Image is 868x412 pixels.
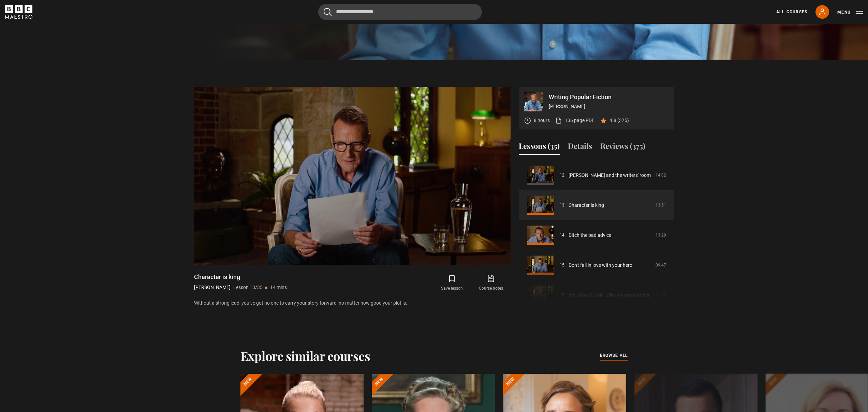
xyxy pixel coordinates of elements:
[569,232,611,239] a: Ditch the bad advice
[600,352,628,360] a: browse all
[194,87,511,265] video-js: Video Player
[569,262,632,269] a: Don't fall in love with your hero
[318,4,482,20] input: Search
[519,140,560,155] button: Lessons (35)
[534,117,550,124] p: 8 hours
[432,273,471,293] button: Save lesson
[194,273,287,281] h1: Character is king
[324,8,332,16] button: Submit the search query
[600,140,645,155] button: Reviews (375)
[5,5,32,19] svg: BBC Maestro
[270,284,287,291] p: 14 mins
[776,9,807,15] a: All Courses
[194,284,231,291] p: [PERSON_NAME]
[549,103,669,110] p: [PERSON_NAME]
[569,202,604,209] a: Character is king
[568,140,592,155] button: Details
[569,172,651,179] a: [PERSON_NAME] and the writers' room
[555,117,594,124] a: 136 page PDF
[837,9,863,16] button: Toggle navigation
[609,117,629,124] p: 4.8 (375)
[194,300,511,307] p: Without a strong lead, you’ve got no one to carry your story forward, no matter how good your plo...
[600,352,628,359] span: browse all
[240,349,370,363] h2: Explore similar courses
[233,284,263,291] p: Lesson 13/35
[471,273,510,293] a: Course notes
[549,94,669,100] p: Writing Popular Fiction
